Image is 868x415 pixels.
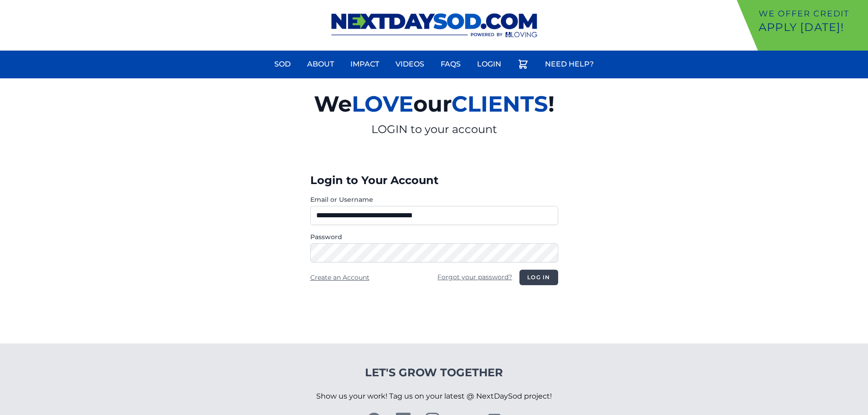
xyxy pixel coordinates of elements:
[352,91,413,117] span: LOVE
[316,365,552,380] h4: Let's Grow Together
[310,232,558,241] label: Password
[302,53,339,75] a: About
[316,380,552,413] p: Show us your work! Tag us on your latest @ NextDaySod project!
[269,53,296,75] a: Sod
[310,273,370,282] a: Create an Account
[390,53,430,75] a: Videos
[539,53,599,75] a: Need Help?
[452,91,548,117] span: CLIENTS
[208,86,660,122] h2: We our !
[310,173,558,188] h3: Login to Your Account
[437,273,512,281] a: Forgot your password?
[519,270,558,285] button: Log in
[310,195,558,204] label: Email or Username
[472,53,507,75] a: Login
[759,7,864,20] p: We offer Credit
[208,122,660,137] p: LOGIN to your account
[435,53,466,75] a: FAQs
[759,20,864,35] p: Apply [DATE]!
[345,53,385,75] a: Impact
